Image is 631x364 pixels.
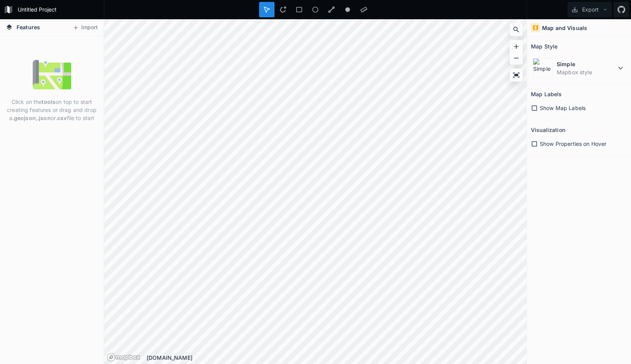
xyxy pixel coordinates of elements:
[69,22,102,34] button: Import
[531,88,562,100] h2: Map Labels
[531,124,565,136] h2: Visualization
[42,99,55,105] strong: tools
[17,23,40,31] span: Features
[37,115,51,121] strong: .json
[540,140,606,148] span: Show Properties on Hover
[33,55,71,94] img: empty
[533,58,553,78] img: Simple
[557,60,616,68] dt: Simple
[557,68,616,76] dd: Mapbox style
[567,2,612,17] button: Export
[531,40,557,52] h2: Map Style
[542,24,587,32] h4: Map and Visuals
[147,354,527,362] div: [DOMAIN_NAME]
[56,115,67,121] strong: .csv
[107,353,141,362] a: Mapbox logo
[12,115,36,121] strong: .geojson
[540,104,586,112] span: Show Map Labels
[6,98,98,122] p: Click on the on top to start creating features or drag and drop a , or file to start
